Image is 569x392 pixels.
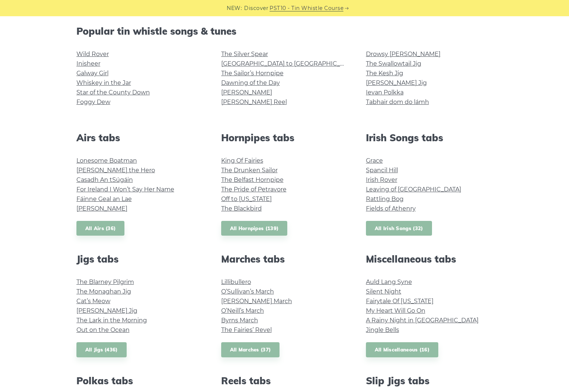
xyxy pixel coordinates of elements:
a: Lonesome Boatman [76,157,137,164]
a: O’Neill’s March [221,307,264,314]
h2: Polkas tabs [76,375,203,386]
h2: Slip Jigs tabs [366,375,493,386]
a: Casadh An tSúgáin [76,176,133,183]
a: [GEOGRAPHIC_DATA] to [GEOGRAPHIC_DATA] [221,60,357,67]
a: Byrns March [221,317,258,324]
a: The Monaghan Jig [76,288,131,295]
a: [PERSON_NAME] the Hero [76,167,155,174]
a: My Heart Will Go On [366,307,425,314]
a: Irish Rover [366,176,397,183]
a: Star of the County Down [76,89,150,96]
a: Jingle Bells [366,326,399,333]
h2: Miscellaneous tabs [366,253,493,265]
a: Ievan Polkka [366,89,404,96]
a: Fields of Athenry [366,205,416,212]
a: Galway Girl [76,70,109,77]
a: All Airs (36) [76,221,125,236]
a: Wild Rover [76,51,109,58]
a: Fáinne Geal an Lae [76,195,132,202]
a: [PERSON_NAME] Jig [76,307,137,314]
a: O’Sullivan’s March [221,288,274,295]
a: All Jigs (436) [76,342,127,357]
a: The Drunken Sailor [221,167,278,174]
a: [PERSON_NAME] [221,89,272,96]
a: The Blackbird [221,205,262,212]
a: King Of Fairies [221,157,263,164]
a: The Blarney Pilgrim [76,278,134,285]
h2: Irish Songs tabs [366,132,493,143]
a: The Belfast Hornpipe [221,176,284,183]
a: All Miscellaneous (16) [366,342,439,357]
a: The Silver Spear [221,51,268,58]
a: Inisheer [76,60,100,67]
h2: Jigs tabs [76,253,203,265]
a: [PERSON_NAME] Reel [221,98,287,105]
a: Foggy Dew [76,98,110,105]
a: Auld Lang Syne [366,278,412,285]
h2: Airs tabs [76,132,203,143]
a: The Pride of Petravore [221,186,287,193]
a: Rattling Bog [366,195,404,202]
a: PST10 - Tin Whistle Course [270,4,343,13]
h2: Popular tin whistle songs & tunes [76,25,493,37]
h2: Hornpipes tabs [221,132,348,143]
span: Discover [244,4,268,13]
a: Grace [366,157,383,164]
a: Fairytale Of [US_STATE] [366,298,433,305]
a: All Hornpipes (139) [221,221,288,236]
a: Tabhair dom do lámh [366,98,429,105]
a: Leaving of [GEOGRAPHIC_DATA] [366,186,461,193]
h2: Marches tabs [221,253,348,265]
a: Off to [US_STATE] [221,195,272,202]
h2: Reels tabs [221,375,348,386]
span: NEW: [227,4,242,13]
a: The Swallowtail Jig [366,60,421,67]
a: For Ireland I Won’t Say Her Name [76,186,174,193]
a: All Marches (37) [221,342,280,357]
a: All Irish Songs (32) [366,221,432,236]
a: Silent Night [366,288,401,295]
a: Whiskey in the Jar [76,79,131,86]
a: [PERSON_NAME] Jig [366,79,427,86]
a: [PERSON_NAME] [76,205,127,212]
a: Out on the Ocean [76,326,130,333]
a: Cat’s Meow [76,298,110,305]
a: The Lark in the Morning [76,317,147,324]
a: A Rainy Night in [GEOGRAPHIC_DATA] [366,317,479,324]
a: Dawning of the Day [221,79,280,86]
a: [PERSON_NAME] March [221,298,292,305]
a: Lillibullero [221,278,251,285]
a: The Sailor’s Hornpipe [221,70,284,77]
a: The Fairies’ Revel [221,326,272,333]
a: The Kesh Jig [366,70,403,77]
a: Spancil Hill [366,167,398,174]
a: Drowsy [PERSON_NAME] [366,51,441,58]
